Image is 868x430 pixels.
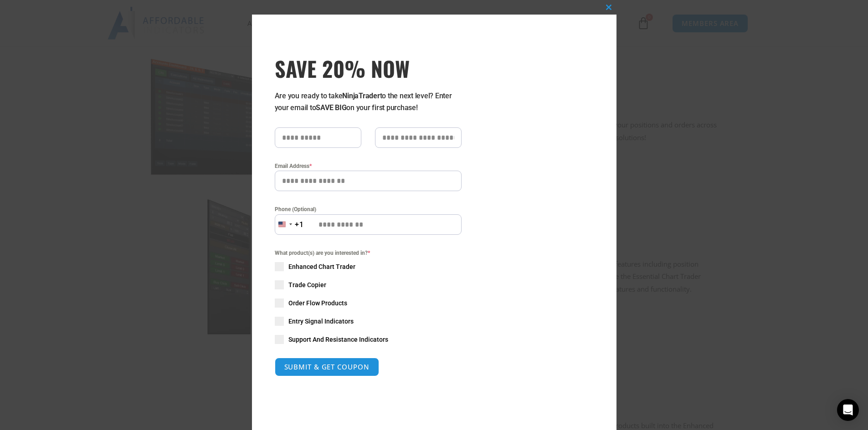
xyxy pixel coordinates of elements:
[275,162,462,171] label: Email Address
[275,205,462,214] label: Phone (Optional)
[295,219,304,231] div: +1
[275,317,462,326] label: Entry Signal Indicators
[275,56,462,81] span: SAVE 20% NOW
[288,298,347,308] span: Order Flow Products
[275,248,462,258] span: What product(s) are you interested in?
[275,298,462,308] label: Order Flow Products
[316,103,346,112] strong: SAVE BIG
[275,280,462,289] label: Trade Copier
[837,399,859,421] div: Open Intercom Messenger
[275,262,462,271] label: Enhanced Chart Trader
[275,358,379,376] button: SUBMIT & GET COUPON
[275,90,462,114] p: Are you ready to take to the next level? Enter your email to on your first purchase!
[275,214,304,235] button: Selected country
[275,335,462,344] label: Support And Resistance Indicators
[288,335,388,344] span: Support And Resistance Indicators
[288,262,355,271] span: Enhanced Chart Trader
[288,280,326,289] span: Trade Copier
[288,317,354,326] span: Entry Signal Indicators
[342,91,380,100] strong: NinjaTrader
